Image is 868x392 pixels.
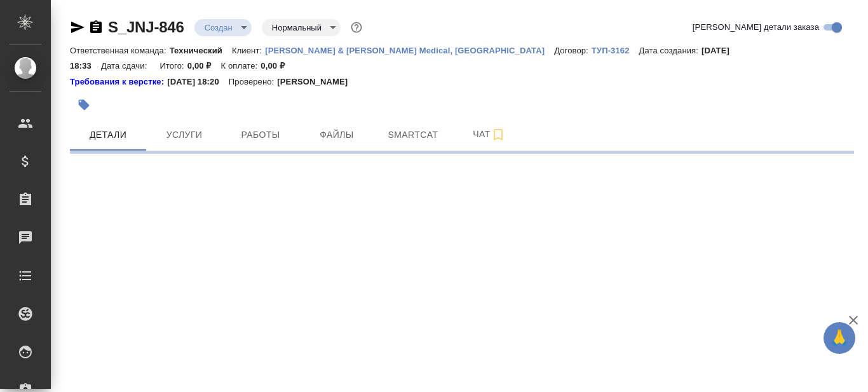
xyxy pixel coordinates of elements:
div: Создан [194,19,252,36]
p: [DATE] 18:20 [167,76,229,88]
a: S_JNJ-846 [108,18,184,36]
button: Доп статусы указывают на важность/срочность заказа [348,19,365,36]
div: Создан [262,19,341,36]
span: 🙏 [829,325,850,351]
p: ТУП-3162 [592,46,639,55]
span: [PERSON_NAME] детали заказа [693,21,819,34]
button: Создан [201,22,236,33]
span: Услуги [154,127,215,143]
span: Работы [230,127,291,143]
a: Требования к верстке: [70,76,167,88]
p: 0,00 ₽ [261,61,294,71]
span: Файлы [306,127,367,143]
p: Клиент: [232,46,265,55]
svg: Подписаться [491,127,506,142]
p: Итого: [159,61,187,71]
p: Ответственная команда: [70,46,170,55]
button: Нормальный [268,22,325,33]
p: [PERSON_NAME] [277,76,357,88]
button: 🙏 [824,322,855,354]
button: Скопировать ссылку [88,20,104,35]
p: 0,00 ₽ [187,61,221,71]
p: [PERSON_NAME] & [PERSON_NAME] Medical, [GEOGRAPHIC_DATA] [265,46,554,55]
span: Детали [78,127,139,143]
p: Технический [170,46,232,55]
a: [PERSON_NAME] & [PERSON_NAME] Medical, [GEOGRAPHIC_DATA] [265,44,554,55]
p: Договор: [554,46,592,55]
p: Проверено: [229,76,278,88]
p: К оплате: [221,61,261,71]
p: Дата сдачи: [101,61,150,71]
a: ТУП-3162 [592,44,639,55]
span: Smartcat [383,127,444,143]
p: Дата создания: [639,46,702,55]
button: Скопировать ссылку для ЯМессенджера [70,20,85,35]
span: Чат [459,126,520,142]
button: Добавить тэг [70,91,98,119]
div: Нажми, чтобы открыть папку с инструкцией [70,76,167,88]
